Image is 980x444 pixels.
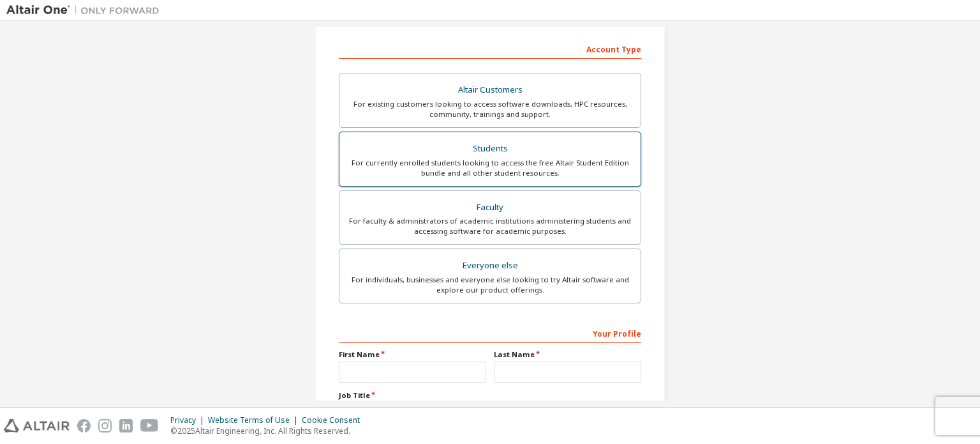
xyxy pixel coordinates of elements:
[347,216,633,236] div: For faculty & administrators of academic institutions administering students and accessing softwa...
[347,140,633,158] div: Students
[347,99,633,119] div: For existing customers looking to access software downloads, HPC resources, community, trainings ...
[302,415,367,425] div: Cookie Consent
[494,349,641,360] label: Last Name
[170,425,367,436] p: © 2025 Altair Engineering, Inc. All Rights Reserved.
[98,419,112,433] img: instagram.svg
[339,390,641,401] label: Job Title
[339,323,641,343] div: Your Profile
[347,275,633,295] div: For individuals, businesses and everyone else looking to try Altair software and explore our prod...
[140,419,159,433] img: youtube.svg
[347,257,633,275] div: Everyone else
[347,158,633,178] div: For currently enrolled students looking to access the free Altair Student Edition bundle and all ...
[6,4,166,17] img: Altair One
[347,81,633,99] div: Altair Customers
[339,38,641,59] div: Account Type
[208,415,302,425] div: Website Terms of Use
[339,349,486,360] label: First Name
[170,415,208,425] div: Privacy
[347,199,633,217] div: Faculty
[77,419,91,433] img: facebook.svg
[119,419,133,433] img: linkedin.svg
[4,419,70,433] img: altair_logo.svg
